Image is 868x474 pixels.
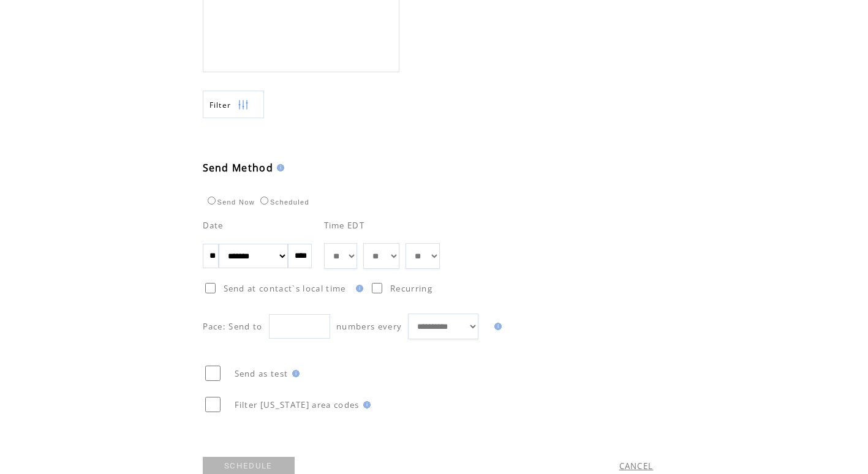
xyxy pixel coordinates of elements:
[203,91,264,118] a: Filter
[257,198,309,206] label: Scheduled
[491,323,502,330] img: help.gif
[619,461,654,472] a: CANCEL
[352,285,363,292] img: help.gif
[224,283,346,294] span: Send at contact`s local time
[238,91,249,119] img: filters.png
[260,197,268,205] input: Scheduled
[273,164,284,171] img: help.gif
[324,220,365,231] span: Time EDT
[203,321,263,332] span: Pace: Send to
[205,198,255,206] label: Send Now
[360,401,371,408] img: help.gif
[208,197,216,205] input: Send Now
[289,370,300,377] img: help.gif
[390,283,432,294] span: Recurring
[203,220,224,231] span: Date
[203,161,274,175] span: Send Method
[209,100,232,110] span: Show filters
[235,399,360,410] span: Filter [US_STATE] area codes
[235,368,289,379] span: Send as test
[336,321,402,332] span: numbers every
